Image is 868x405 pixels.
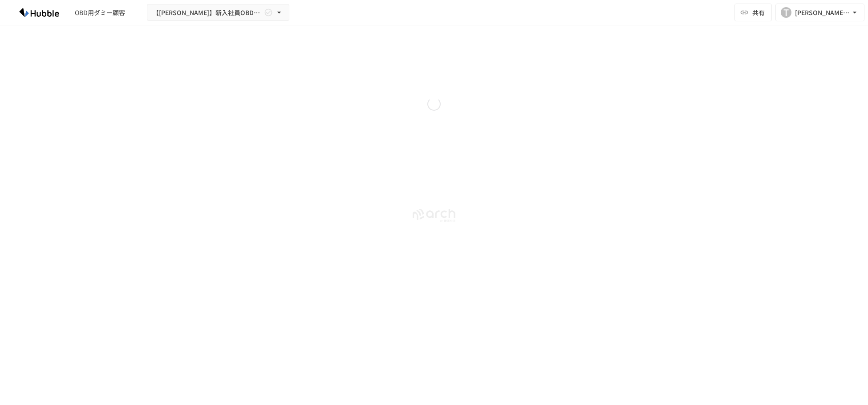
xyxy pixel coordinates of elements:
[147,4,289,21] button: 【[PERSON_NAME]】新入社員OBD用Arch
[75,8,125,17] div: OBD用ダミー顧客
[775,4,864,21] button: T[PERSON_NAME][EMAIL_ADDRESS][PERSON_NAME][DOMAIN_NAME]
[781,7,791,18] div: T
[11,5,68,20] img: HzDRNkGCf7KYO4GfwKnzITak6oVsp5RHeZBEM1dQFiQ
[734,4,772,21] button: 共有
[153,7,262,18] span: 【[PERSON_NAME]】新入社員OBD用Arch
[752,8,765,17] span: 共有
[795,7,850,18] div: [PERSON_NAME][EMAIL_ADDRESS][PERSON_NAME][DOMAIN_NAME]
